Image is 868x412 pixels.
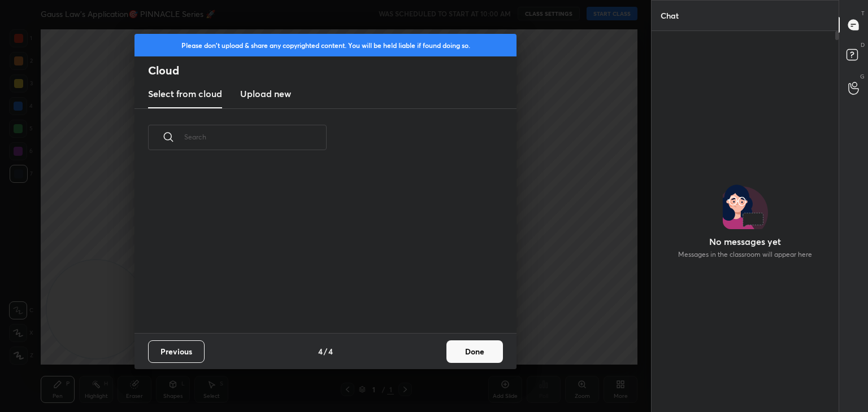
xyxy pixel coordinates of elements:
[446,340,503,363] button: Done
[134,34,517,56] div: Please don't upload & share any copyrighted content. You will be held liable if found doing so.
[184,113,327,161] input: Search
[652,1,688,30] p: Chat
[318,345,323,357] h4: 4
[148,87,222,100] h3: Select from cloud
[148,340,205,363] button: Previous
[148,63,517,78] h2: Cloud
[861,41,865,49] p: D
[324,345,327,357] h4: /
[328,345,333,357] h4: 4
[860,72,865,81] p: G
[861,9,865,17] p: T
[240,87,291,100] h3: Upload new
